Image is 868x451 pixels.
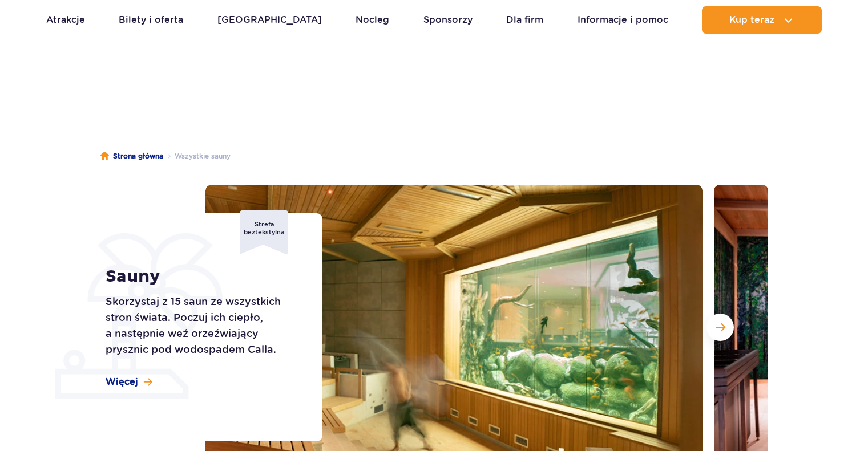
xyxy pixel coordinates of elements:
[702,6,822,34] button: Kup teraz
[46,6,85,34] a: Atrakcje
[163,151,231,162] li: Wszystkie sauny
[106,376,152,388] a: Więcej
[356,6,389,34] a: Nocleg
[106,376,138,388] span: Więcej
[423,6,473,34] a: Sponsorzy
[106,294,297,357] p: Skorzystaj z 15 saun ze wszystkich stron świata. Poczuj ich ciepło, a następnie weź orzeźwiający ...
[119,6,183,34] a: Bilety i oferta
[729,15,774,25] span: Kup teraz
[506,6,543,34] a: Dla firm
[106,266,297,287] h1: Sauny
[240,210,288,254] div: Strefa beztekstylna
[217,6,322,34] a: [GEOGRAPHIC_DATA]
[100,151,163,162] a: Strona główna
[706,314,734,341] button: Następny slajd
[578,6,668,34] a: Informacje i pomoc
